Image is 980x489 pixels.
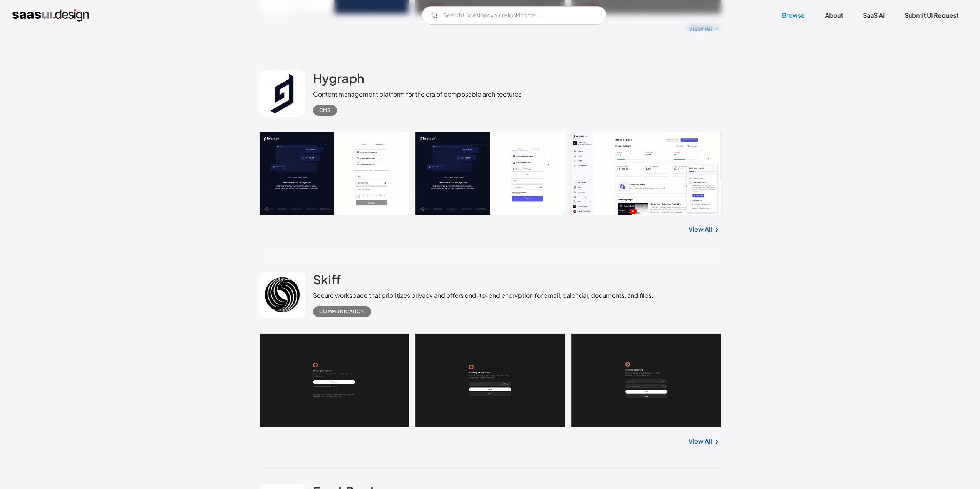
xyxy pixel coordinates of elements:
[313,70,364,90] a: Hygraph
[313,291,653,300] div: Secure workspace that prioritizes privacy and offers end-to-end encryption for email, calendar, d...
[816,7,852,24] a: About
[895,7,968,24] a: Submit UI Request
[422,6,606,25] input: Search UI designs you're looking for...
[313,70,364,86] h2: Hygraph
[313,272,341,287] h2: Skiff
[773,7,814,24] a: Browse
[12,9,89,22] a: home
[689,437,712,446] a: View All
[689,225,712,234] a: View All
[854,7,894,24] a: SaaS Ai
[313,90,521,99] div: Content management platform for the era of composable architectures
[422,6,606,25] form: Email Form
[319,106,331,115] div: CMS
[313,272,341,291] a: Skiff
[319,307,365,316] div: Communication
